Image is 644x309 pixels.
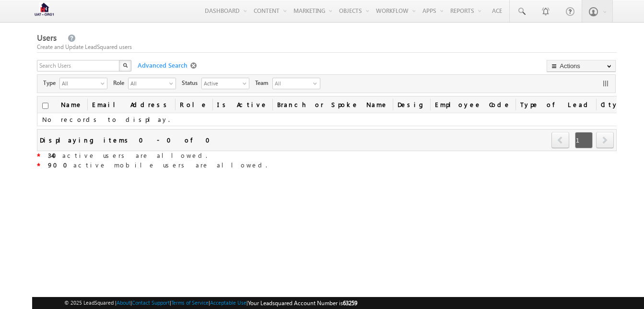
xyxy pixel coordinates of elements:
[210,299,246,306] a: Acceptable Use
[551,132,569,148] span: prev
[273,78,311,89] span: All
[551,133,570,148] a: prev
[243,81,250,86] span: select
[175,96,212,113] a: Role
[248,299,357,307] span: Your Leadsquared Account Number is
[117,299,130,306] a: About
[48,151,207,159] span: active users are allowed.
[393,96,430,113] a: Desig
[37,32,57,43] span: Users
[430,96,515,113] a: Employee Code
[596,132,614,148] span: next
[101,81,108,86] span: select
[60,78,99,88] span: All
[212,96,272,113] a: Is Active
[64,298,357,308] span: © 2025 LeadSquared | | | | |
[515,96,596,113] a: Type of Lead
[48,151,62,159] strong: 340
[48,161,267,169] span: active mobile users are allowed.
[547,60,616,72] button: Actions
[169,81,177,86] span: select
[37,60,120,71] input: Search Users
[343,299,357,307] span: 63259
[37,43,617,51] div: Create and Update LeadSquared users
[133,61,190,70] span: Advanced Search
[255,79,272,87] span: Team
[87,96,175,113] a: Email Address
[48,161,73,169] strong: 900
[182,79,201,87] span: Status
[56,96,87,113] a: Name
[272,96,393,113] a: Branch or Spoke Name
[202,78,241,88] span: Active
[32,2,56,19] img: Custom Logo
[596,96,623,113] a: City
[129,78,168,88] span: All
[575,132,593,148] span: 1
[171,299,209,306] a: Terms of Service
[113,79,128,87] span: Role
[596,133,614,148] a: next
[40,134,216,145] div: Displaying items 0 - 0 of 0
[132,299,170,306] a: Contact Support
[43,79,59,87] span: Type
[123,63,128,68] img: Search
